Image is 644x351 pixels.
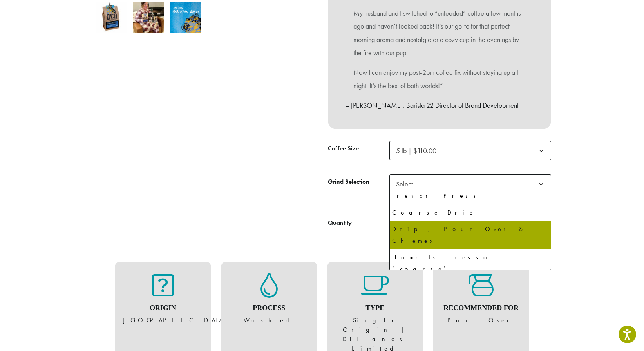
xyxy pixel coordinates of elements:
figure: Washed [229,273,309,325]
figure: [GEOGRAPHIC_DATA] [123,273,203,325]
div: Drip, Pour Over & Chemex [392,223,548,247]
img: Omission Decaf by DCR Coffee [96,2,127,33]
span: 5 lb | $110.00 [396,146,436,155]
div: French Press [392,190,548,202]
h4: Type [335,304,416,313]
span: 5 lb | $110.00 [393,143,444,158]
span: 5 lb | $110.00 [389,141,551,160]
span: Select [389,174,551,194]
h4: Origin [123,304,203,313]
h4: Process [229,304,309,313]
p: My husband and I switched to “unleaded” coffee a few months ago and haven’t looked back! It’s our... [353,7,526,60]
div: Quantity [328,218,352,228]
img: Omission Decaf - Image 2 [133,2,164,33]
label: Grind Selection [328,176,389,188]
p: Now I can enjoy my post-2pm coffee fix without staying up all night. It’s the best of both worlds!” [353,66,526,92]
img: Omission Decaf - Image 3 [170,2,201,33]
figure: Pour Over [441,273,521,325]
label: Coffee Size [328,143,389,154]
div: Home Espresso (coarse) [392,251,548,275]
div: Coarse Drip [392,207,548,219]
h4: Recommended For [441,304,521,313]
span: Select [393,176,421,192]
p: – [PERSON_NAME], Barista 22 Director of Brand Development [346,99,534,112]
